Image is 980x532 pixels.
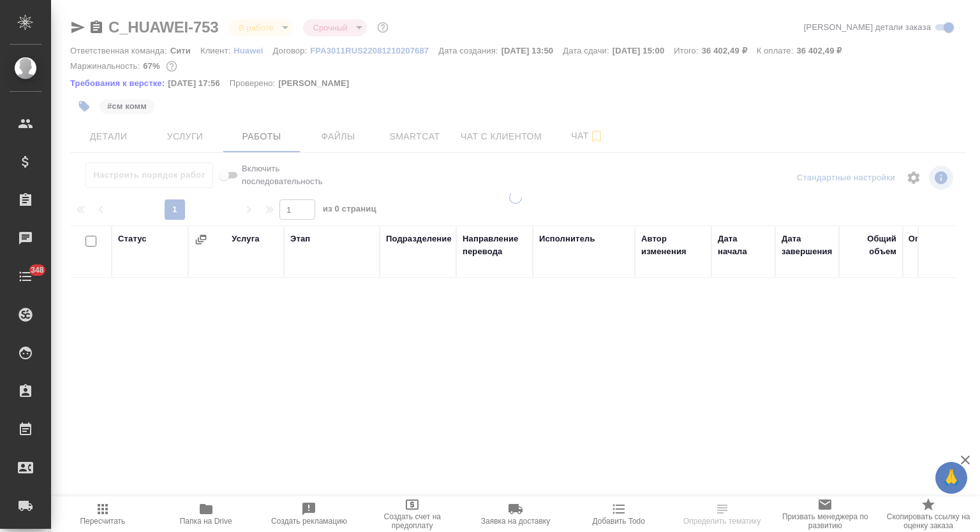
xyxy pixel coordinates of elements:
[593,517,645,526] span: Добавить Todo
[935,462,967,494] button: 🙏
[481,517,550,526] span: Заявка на доставку
[23,264,52,277] span: 348
[567,496,671,532] button: Добавить Todo
[51,496,154,532] button: Пересчитать
[368,512,456,530] span: Создать счет на предоплату
[718,233,769,258] div: Дата начала
[386,233,452,245] div: Подразделение
[118,233,147,245] div: Статус
[154,496,258,532] button: Папка на Drive
[232,233,259,245] div: Услуга
[845,233,896,258] div: Общий объем
[909,233,973,258] div: Оплачиваемый объем
[781,512,869,530] span: Призвать менеджера по развитию
[671,496,774,532] button: Определить тематику
[940,464,962,491] span: 🙏
[539,233,595,245] div: Исполнитель
[195,233,207,246] button: Сгруппировать
[258,496,361,532] button: Создать рекламацию
[773,496,877,532] button: Призвать менеджера по развитию
[877,496,980,532] button: Скопировать ссылку на оценку заказа
[463,233,526,258] div: Направление перевода
[271,517,347,526] span: Создать рекламацию
[360,496,464,532] button: Создать счет на предоплату
[180,517,232,526] span: Папка на Drive
[884,512,972,530] span: Скопировать ссылку на оценку заказа
[683,517,761,526] span: Определить тематику
[290,233,310,245] div: Этап
[80,517,125,526] span: Пересчитать
[3,261,48,292] a: 348
[641,233,705,258] div: Автор изменения
[782,233,833,258] div: Дата завершения
[464,496,567,532] button: Заявка на доставку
